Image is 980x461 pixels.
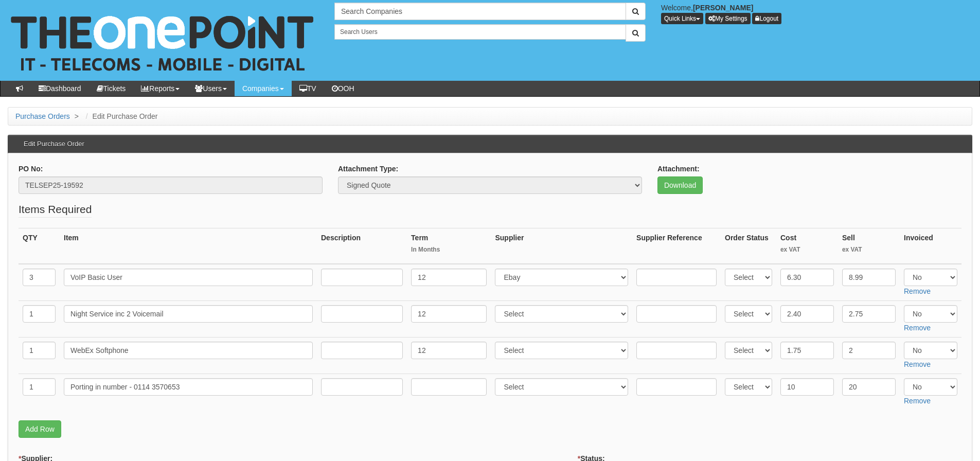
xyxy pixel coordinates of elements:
[632,228,721,264] th: Supplier Reference
[721,228,776,264] th: Order Status
[904,397,931,405] a: Remove
[705,13,751,24] a: My Settings
[72,112,81,120] span: >
[657,164,700,174] label: Attachment:
[752,13,781,24] a: Logout
[19,202,92,218] legend: Items Required
[653,3,980,24] div: Welcome,
[904,360,931,368] a: Remove
[89,81,134,96] a: Tickets
[187,81,235,96] a: Users
[661,13,703,24] button: Quick Links
[19,135,90,153] h3: Edit Purchase Order
[776,228,838,264] th: Cost
[19,228,60,264] th: QTY
[780,245,834,254] small: ex VAT
[334,3,626,20] input: Search Companies
[83,111,158,121] li: Edit Purchase Order
[407,228,491,264] th: Term
[19,420,61,438] a: Add Row
[657,176,703,194] a: Download
[324,81,362,96] a: OOH
[133,81,187,96] a: Reports
[411,245,487,254] small: In Months
[900,228,961,264] th: Invoiced
[334,24,626,40] input: Search Users
[693,4,753,12] b: [PERSON_NAME]
[904,287,931,295] a: Remove
[60,228,317,264] th: Item
[842,245,896,254] small: ex VAT
[292,81,324,96] a: TV
[491,228,632,264] th: Supplier
[19,164,43,174] label: PO No:
[904,324,931,332] a: Remove
[317,228,407,264] th: Description
[31,81,89,96] a: Dashboard
[15,112,70,120] a: Purchase Orders
[338,164,398,174] label: Attachment Type:
[235,81,292,96] a: Companies
[838,228,900,264] th: Sell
